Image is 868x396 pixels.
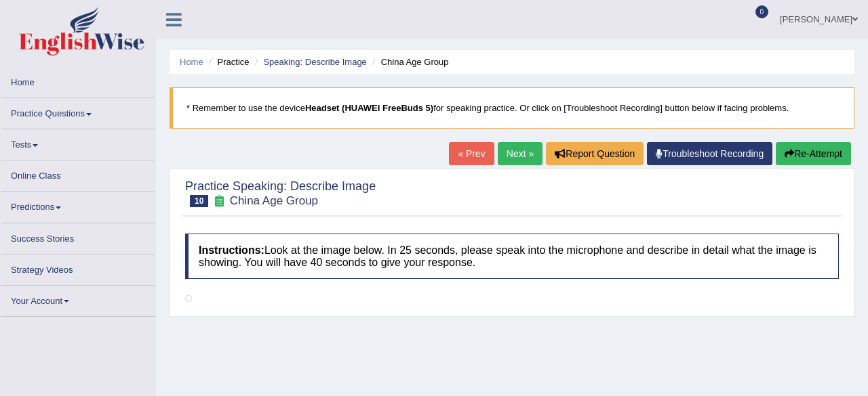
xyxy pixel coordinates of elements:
[1,67,155,93] a: Home
[205,56,249,68] li: Practice
[212,195,226,208] small: Exam occurring question
[305,103,433,113] b: Headset (HUAWEI FreeBuds 5)
[263,57,366,67] a: Speaking: Describe Image
[1,286,155,312] a: Your Account
[776,142,851,165] button: Re-Attempt
[170,87,854,129] blockquote: * Remember to use the device for speaking practice. Or click on [Troubleshoot Recording] button b...
[755,5,769,18] span: 0
[1,160,155,187] a: Online Class
[199,244,264,256] b: Instructions:
[1,255,155,281] a: Strategy Videos
[185,180,376,207] h2: Practice Speaking: Describe Image
[1,192,155,218] a: Predictions
[1,129,155,156] a: Tests
[498,142,542,165] a: Next »
[369,56,448,68] li: China Age Group
[230,194,318,207] small: China Age Group
[185,234,839,279] h4: Look at the image below. In 25 seconds, please speak into the microphone and describe in detail w...
[190,195,208,207] span: 10
[1,223,155,250] a: Success Stories
[1,98,155,125] a: Practice Questions
[449,142,494,165] a: « Prev
[546,142,644,165] button: Report Question
[180,57,203,67] a: Home
[647,142,772,165] a: Troubleshoot Recording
